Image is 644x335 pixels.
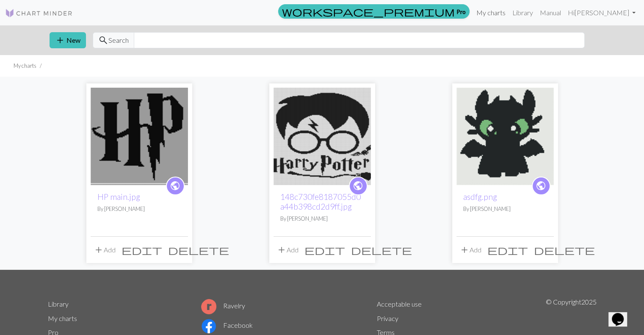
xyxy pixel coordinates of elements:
span: add [276,244,287,256]
a: 148c730fe8187055d0a44b398cd2d9ff.jpg [274,131,371,139]
i: public [536,177,546,194]
button: Edit [301,242,348,258]
span: delete [168,244,229,256]
img: HP main.jpg [91,88,188,185]
a: Privacy [377,314,398,322]
i: Edit [487,245,528,255]
p: By [PERSON_NAME] [97,205,181,213]
a: Pro [278,4,470,19]
span: delete [534,244,595,256]
button: Delete [165,242,232,258]
a: public [166,177,185,195]
span: Search [108,35,129,45]
span: workspace_premium [282,6,455,17]
p: By [PERSON_NAME] [463,205,547,213]
button: Delete [531,242,598,258]
a: Library [509,4,536,21]
a: asdfg.png [463,192,497,202]
a: My charts [473,4,509,21]
a: My charts [48,314,77,322]
span: edit [122,244,162,256]
span: search [98,34,108,46]
i: public [353,177,363,194]
iframe: chat widget [608,301,636,327]
a: Ravelry [201,302,245,310]
a: Manual [536,4,564,21]
i: public [170,177,180,194]
button: New [50,32,86,48]
span: public [170,179,180,192]
span: delete [351,244,412,256]
span: add [459,244,470,256]
button: Edit [484,242,531,258]
p: By [PERSON_NAME] [280,215,364,223]
li: My charts [14,62,36,70]
a: asdfg.png [456,131,554,139]
a: public [349,177,368,195]
span: public [536,179,546,192]
span: add [55,34,65,46]
a: Library [48,300,69,308]
img: asdfg.png [456,88,554,185]
span: edit [487,244,528,256]
a: HP main.jpg [91,131,188,139]
img: Ravelry logo [201,299,216,314]
a: HP main.jpg [97,192,140,202]
button: Edit [119,242,165,258]
a: Hi[PERSON_NAME] [564,4,639,21]
img: Logo [5,8,73,18]
a: 148c730fe8187055d0a44b398cd2d9ff.jpg [280,192,361,211]
img: 148c730fe8187055d0a44b398cd2d9ff.jpg [274,88,371,185]
a: public [532,177,550,195]
img: Facebook logo [201,318,216,334]
button: Add [274,242,301,258]
span: add [94,244,104,256]
span: public [353,179,363,192]
button: Add [91,242,119,258]
a: Facebook [201,321,253,329]
span: edit [304,244,345,256]
a: Acceptable use [377,300,422,308]
i: Edit [122,245,162,255]
button: Add [456,242,484,258]
i: Edit [304,245,345,255]
button: Delete [348,242,415,258]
